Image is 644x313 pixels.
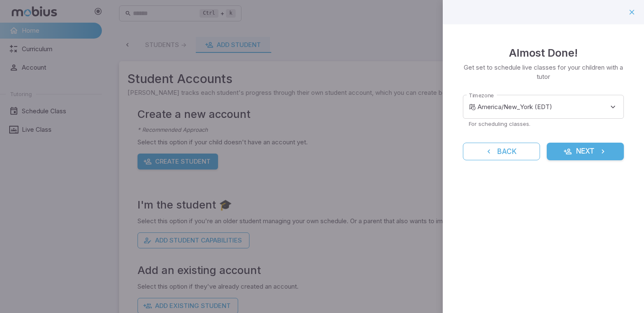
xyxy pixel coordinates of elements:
[469,91,494,99] label: Timezone
[547,143,624,160] button: Next
[463,143,540,160] button: Back
[469,120,618,128] p: For scheduling classes.
[478,95,624,119] div: America/New_York (EDT)
[463,63,624,81] p: Get set to schedule live classes for your children with a tutor
[509,44,578,61] h4: Almost Done!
